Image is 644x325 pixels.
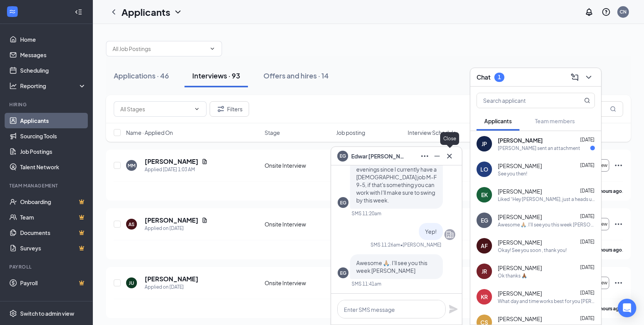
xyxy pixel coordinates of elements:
[498,145,580,151] div: [PERSON_NAME] sent an attachment
[20,194,86,209] a: OnboardingCrown
[20,209,86,225] a: TeamCrown
[20,113,86,128] a: Applicants
[484,117,512,124] span: Applicants
[583,71,595,83] button: ChevronDown
[569,71,581,83] button: ComposeMessage
[9,82,17,90] svg: Analysis
[202,158,208,165] svg: Document
[9,101,85,108] div: Hiring
[570,73,579,82] svg: ComposeMessage
[620,9,627,15] div: CN
[20,159,86,175] a: Talent Network
[449,305,458,314] button: Plane
[20,225,86,240] a: DocumentsCrown
[265,220,331,228] div: Onsite Interview
[498,74,501,80] div: 1
[614,278,623,288] svg: Ellipses
[20,275,86,291] a: PayrollCrown
[482,267,487,275] div: JR
[443,150,456,162] button: Cross
[351,152,405,160] span: Edwar [PERSON_NAME]
[498,298,595,305] div: What day and time works best for you [PERSON_NAME]?
[584,7,594,17] svg: Notifications
[265,129,280,136] span: Stage
[584,97,590,104] svg: MagnifyingGlass
[145,225,208,232] div: Applied on [DATE]
[145,216,198,225] h5: [PERSON_NAME]
[498,289,542,297] span: [PERSON_NAME]
[580,213,594,219] span: [DATE]
[535,117,575,124] span: Team members
[113,44,206,53] input: All Job Postings
[580,137,594,143] span: [DATE]
[20,63,86,78] a: Scheduling
[194,106,200,112] svg: ChevronDown
[498,264,542,272] span: [PERSON_NAME]
[445,151,454,161] svg: Cross
[601,7,611,17] svg: QuestionInfo
[440,132,459,145] div: Close
[408,129,456,136] span: Interview Schedule
[121,5,170,19] h1: Applicants
[580,239,594,245] span: [DATE]
[20,310,74,317] div: Switch to admin view
[210,101,249,117] button: Filter Filters
[9,182,85,189] div: Team Management
[192,71,240,80] div: Interviews · 93
[580,290,594,296] span: [DATE]
[120,105,191,113] input: All Stages
[580,264,594,270] span: [DATE]
[614,161,623,170] svg: Ellipses
[209,46,215,52] svg: ChevronDown
[9,310,17,317] svg: Settings
[216,104,225,114] svg: Filter
[498,315,542,323] span: [PERSON_NAME]
[445,230,454,239] svg: Company
[145,283,198,291] div: Applied on [DATE]
[481,293,488,301] div: KR
[481,242,488,250] div: AF
[498,136,543,144] span: [PERSON_NAME]
[498,238,542,246] span: [PERSON_NAME]
[477,73,490,82] h3: Chat
[128,162,135,169] div: MM
[173,7,183,17] svg: ChevronDown
[265,279,331,287] div: Onsite Interview
[336,129,365,136] span: Job posting
[20,240,86,256] a: SurveysCrown
[263,71,329,80] div: Offers and hires · 14
[614,220,623,229] svg: Ellipses
[498,170,527,177] div: See you then!
[431,150,443,162] button: Minimize
[480,165,488,173] div: LO
[126,129,173,136] span: Name · Applied On
[482,140,487,148] div: JP
[481,191,488,199] div: EK
[340,199,347,206] div: EG
[498,162,542,170] span: [PERSON_NAME]
[340,270,347,276] div: EG
[109,7,118,17] svg: ChevronLeft
[596,188,622,194] b: 9 hours ago
[352,210,381,217] div: SMS 11:20am
[498,213,542,221] span: [PERSON_NAME]
[128,221,135,228] div: AS
[610,106,616,112] svg: MagnifyingGlass
[20,32,86,47] a: Home
[584,73,593,82] svg: ChevronDown
[498,196,595,202] div: Liked “Hey [PERSON_NAME], just a heads up this number is only used for applications and hiring. I...
[20,128,86,144] a: Sourcing Tools
[498,272,527,279] div: Ok thanks 🙏🏾
[498,187,542,195] span: [PERSON_NAME]
[618,299,636,317] div: Open Intercom Messenger
[75,8,82,16] svg: Collapse
[114,71,169,80] div: Applications · 46
[371,242,400,248] div: SMS 11:26am
[477,93,569,108] input: Search applicant
[145,166,208,174] div: Applied [DATE] 1:03 AM
[129,280,134,286] div: JU
[20,144,86,159] a: Job Postings
[9,8,16,15] svg: WorkstreamLogo
[580,162,594,168] span: [DATE]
